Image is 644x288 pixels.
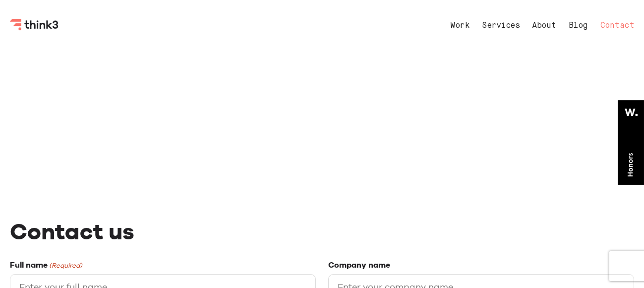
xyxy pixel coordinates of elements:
[49,262,83,270] span: (Required)
[600,22,635,30] a: Contact
[532,22,556,30] a: About
[328,260,390,270] label: Company name
[450,22,469,30] a: Work
[10,260,82,270] label: Full name
[10,23,59,32] a: Think3 Logo
[10,217,634,246] h2: Contact us
[569,22,588,30] a: Blog
[482,22,520,30] a: Services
